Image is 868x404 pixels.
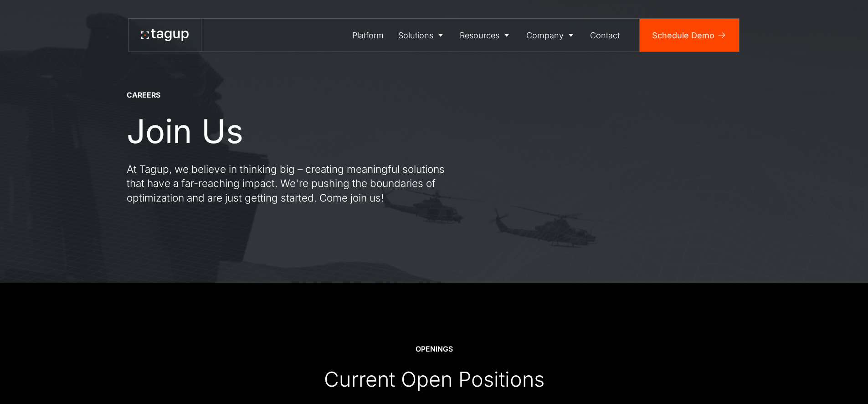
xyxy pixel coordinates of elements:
a: Resources [453,19,519,52]
h1: Join Us [127,113,243,150]
div: Solutions [398,29,433,41]
div: Company [526,29,564,41]
div: Resources [460,29,499,41]
a: Platform [345,19,391,52]
div: Schedule Demo [652,29,714,41]
a: Company [519,19,583,52]
div: CAREERS [127,90,160,100]
a: Solutions [391,19,453,52]
div: OPENINGS [416,344,453,354]
a: Contact [583,19,627,52]
div: Current Open Positions [324,367,544,392]
p: At Tagup, we believe in thinking big – creating meaningful solutions that have a far-reaching imp... [127,162,455,205]
a: Schedule Demo [640,19,739,52]
div: Platform [352,29,384,41]
div: Contact [590,29,620,41]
